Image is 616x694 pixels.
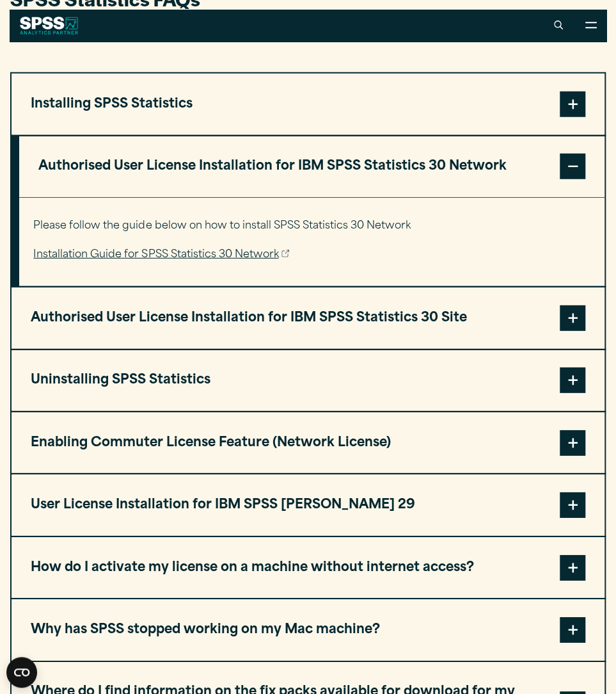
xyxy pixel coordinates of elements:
[12,350,604,411] button: Uninstalling SPSS Statistics
[20,17,78,35] img: SPSS White Logo
[33,246,289,264] a: Installation Guide for SPSS Statistics 30 Network
[12,537,604,598] button: How do I activate my license on a machine without internet access?
[33,217,590,236] p: Please follow the guide below on how to install SPSS Statistics 30 Network
[19,136,604,197] button: Authorised User License Installation for IBM SPSS Statistics 30 Network
[12,412,604,473] button: Enabling Commuter License Feature (Network License)
[6,657,37,688] button: Open CMP widget
[12,74,604,134] button: Installing SPSS Statistics
[19,197,604,286] div: Authorised User License Installation for IBM SPSS Statistics 30 Network
[12,287,604,348] button: Authorised User License Installation for IBM SPSS Statistics 30 Site
[12,599,604,660] button: Why has SPSS stopped working on my Mac machine?
[12,474,604,535] button: User License Installation for IBM SPSS [PERSON_NAME] 29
